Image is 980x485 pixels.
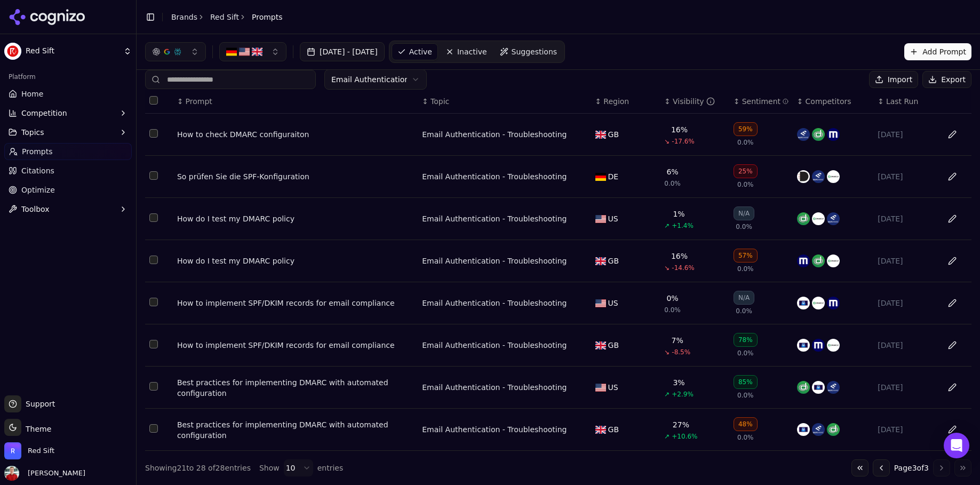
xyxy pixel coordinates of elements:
[736,222,752,231] span: 0.0%
[595,341,606,349] img: GB flag
[878,424,933,435] div: [DATE]
[186,96,212,107] span: Prompt
[737,433,754,442] span: 0.0%
[664,432,670,441] span: ↗
[734,333,758,347] div: 78%
[595,215,606,223] img: US flag
[145,463,251,473] div: Showing 21 to 28 of 28 entries
[149,129,158,138] button: Select row 21
[827,255,840,267] img: dmarcly
[944,379,961,396] button: Edit in sheet
[4,124,132,141] button: Topics
[409,46,432,57] span: Active
[422,96,586,107] div: ↕Topic
[608,382,618,393] span: US
[177,171,413,182] a: So prüfen Sie die SPF-Konfiguration
[4,201,132,218] button: Toolbox
[886,96,918,107] span: Last Run
[21,165,54,176] span: Citations
[4,68,132,85] div: Platform
[673,419,689,430] div: 27%
[878,340,933,351] div: [DATE]
[595,426,606,434] img: GB flag
[177,213,413,224] div: How do I test my DMARC policy
[664,348,670,356] span: ↘
[608,298,618,308] span: US
[239,46,250,57] img: US
[671,251,688,261] div: 16%
[422,213,567,224] div: Email Authentication - Troubleshooting
[812,128,825,141] img: dmarcian
[664,306,681,314] span: 0.0%
[734,291,754,305] div: N/A
[149,213,158,222] button: Select row 23
[737,349,754,357] span: 0.0%
[878,213,933,224] div: [DATE]
[812,212,825,225] img: dmarcly
[21,127,44,138] span: Topics
[734,417,758,431] div: 48%
[827,297,840,309] img: mimecast
[608,213,618,224] span: US
[145,90,971,451] div: Data table
[210,12,239,22] a: Red Sift
[672,137,694,146] span: -17.6%
[595,299,606,307] img: US flag
[664,137,670,146] span: ↘
[4,442,21,459] img: Red Sift
[149,298,158,306] button: Select row 25
[26,46,119,56] span: Red Sift
[944,168,961,185] button: Edit in sheet
[672,348,690,356] span: -8.5%
[300,42,385,61] button: [DATE] - [DATE]
[878,171,933,182] div: [DATE]
[878,129,933,140] div: [DATE]
[177,256,413,266] div: How do I test my DMARC policy
[512,46,557,57] span: Suggestions
[149,382,158,391] button: Select row 27
[944,433,969,458] div: Open Intercom Messenger
[827,212,840,225] img: easydmarc
[149,171,158,180] button: Select row 22
[797,212,810,225] img: dmarcian
[827,170,840,183] img: dmarcly
[664,264,670,272] span: ↘
[226,46,237,57] img: DE
[431,96,449,107] span: Topic
[21,108,67,118] span: Competition
[595,173,606,181] img: DE flag
[422,171,567,182] a: Email Authentication - Troubleshooting
[812,170,825,183] img: easydmarc
[149,96,158,105] button: Select all rows
[177,129,413,140] div: How to check DMARC configuraiton
[422,382,567,393] a: Email Authentication - Troubleshooting
[944,252,961,269] button: Edit in sheet
[734,375,758,389] div: 85%
[812,381,825,394] img: valimail
[177,340,413,351] a: How to implement SPF/DKIM records for email compliance
[671,124,688,135] div: 16%
[827,381,840,394] img: easydmarc
[666,166,678,177] div: 6%
[666,293,678,304] div: 0%
[827,128,840,141] img: mimecast
[729,90,793,114] th: sentiment
[672,390,694,399] span: +2.9%
[664,390,670,399] span: ↗
[797,339,810,352] img: valimail
[672,221,694,230] span: +1.4%
[736,307,752,315] span: 0.0%
[317,463,344,473] span: entries
[894,463,929,473] span: Page 3 of 3
[422,256,567,266] div: Email Authentication - Troubleshooting
[4,162,132,179] a: Citations
[392,43,438,60] a: Active
[495,43,563,60] a: Suggestions
[177,96,413,107] div: ↕Prompt
[422,298,567,308] a: Email Authentication - Troubleshooting
[797,128,810,141] img: easydmarc
[418,90,591,114] th: Topic
[591,90,660,114] th: Region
